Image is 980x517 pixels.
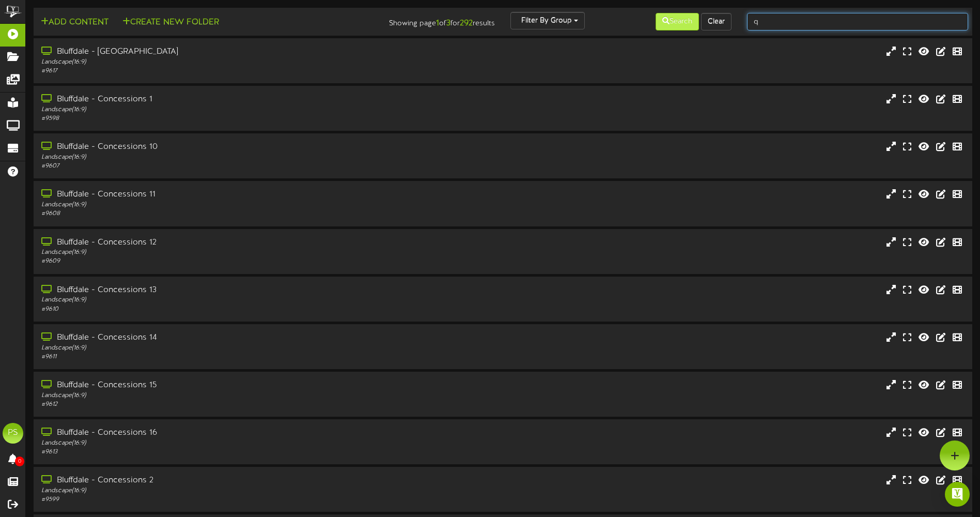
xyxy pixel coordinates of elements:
[41,332,417,344] div: Bluffdale - Concessions 14
[15,457,24,466] span: 0
[446,19,450,28] strong: 3
[41,46,417,58] div: Bluffdale - [GEOGRAPHIC_DATA]
[41,257,417,266] div: # 9609
[41,475,417,486] div: Bluffdale - Concessions 2
[41,58,417,67] div: Landscape ( 16:9 )
[656,13,699,31] button: Search
[436,19,439,28] strong: 1
[41,153,417,162] div: Landscape ( 16:9 )
[510,12,585,29] button: Filter By Group
[41,379,417,391] div: Bluffdale - Concessions 15
[41,344,417,353] div: Landscape ( 16:9 )
[119,16,222,29] button: Create New Folder
[41,284,417,296] div: Bluffdale - Concessions 13
[41,400,417,409] div: # 9612
[41,189,417,201] div: Bluffdale - Concessions 11
[701,13,732,31] button: Clear
[41,486,417,495] div: Landscape ( 16:9 )
[345,12,503,29] div: Showing page of for results
[41,105,417,114] div: Landscape ( 16:9 )
[41,439,417,448] div: Landscape ( 16:9 )
[460,19,473,28] strong: 292
[945,482,970,507] div: Open Intercom Messenger
[41,427,417,439] div: Bluffdale - Concessions 16
[41,296,417,305] div: Landscape ( 16:9 )
[41,201,417,209] div: Landscape ( 16:9 )
[41,495,417,504] div: # 9599
[41,237,417,249] div: Bluffdale - Concessions 12
[41,67,417,75] div: # 9617
[38,16,112,29] button: Add Content
[41,94,417,105] div: Bluffdale - Concessions 1
[41,391,417,400] div: Landscape ( 16:9 )
[41,209,417,218] div: # 9608
[41,162,417,171] div: # 9607
[747,13,968,31] input: -- Search Playlists by Name --
[41,305,417,314] div: # 9610
[41,114,417,123] div: # 9598
[3,423,23,444] div: PS
[41,448,417,457] div: # 9613
[41,141,417,153] div: Bluffdale - Concessions 10
[41,353,417,361] div: # 9611
[41,248,417,257] div: Landscape ( 16:9 )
